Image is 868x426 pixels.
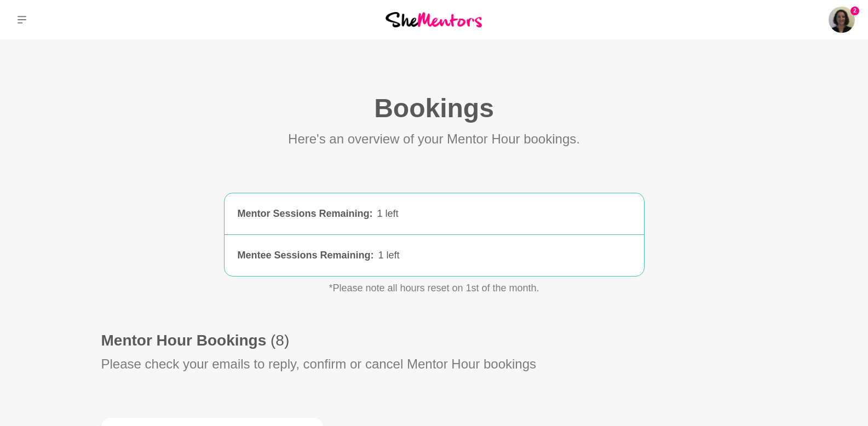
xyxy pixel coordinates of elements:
p: *Please note all hours reset on 1st of the month. [171,281,697,296]
div: 1 left [378,248,631,263]
h1: Bookings [374,92,494,125]
p: Please check your emails to reply, confirm or cancel Mentor Hour bookings [101,354,537,374]
span: 2 [850,7,859,15]
img: She Mentors Logo [386,12,482,27]
a: Laila Punj2 [829,7,855,33]
h1: Mentor Hour Bookings [101,331,290,350]
p: Here's an overview of your Mentor Hour bookings. [288,129,580,149]
div: Mentee Sessions Remaining : [238,248,374,263]
div: 1 left [377,206,631,221]
img: Laila Punj [829,7,855,33]
span: (8) [271,332,289,349]
div: Mentor Sessions Remaining : [238,206,373,221]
